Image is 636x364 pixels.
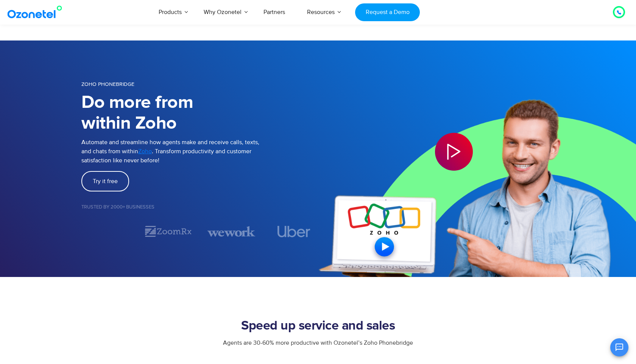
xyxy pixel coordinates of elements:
span: Try it free [93,178,118,184]
h1: Do more from within Zoho [81,92,318,134]
a: Request a Demo [355,3,420,21]
h5: Trusted by 2000+ Businesses [81,205,318,210]
img: uber [277,226,310,237]
button: Open chat [610,338,628,356]
img: wework [207,225,255,238]
div: Image Carousel [81,225,318,238]
div: 3 / 7 [207,225,255,238]
p: Automate and streamline how agents make and receive calls, texts, and chats from within . Transfo... [81,138,318,165]
span: Zoho [138,148,152,155]
a: Zoho [138,147,152,156]
h2: Speed up service and sales [81,319,555,334]
span: Zoho Phonebridge [81,81,134,87]
div: 4 / 7 [270,226,318,237]
div: 1 / 7 [81,227,129,236]
div: Play Video [435,133,473,171]
a: Try it free [81,171,129,191]
img: zoomrx [144,225,192,238]
span: Agents are 30-60% more productive with Ozonetel’s Zoho Phonebridge [223,339,413,347]
div: 2 / 7 [144,225,192,238]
